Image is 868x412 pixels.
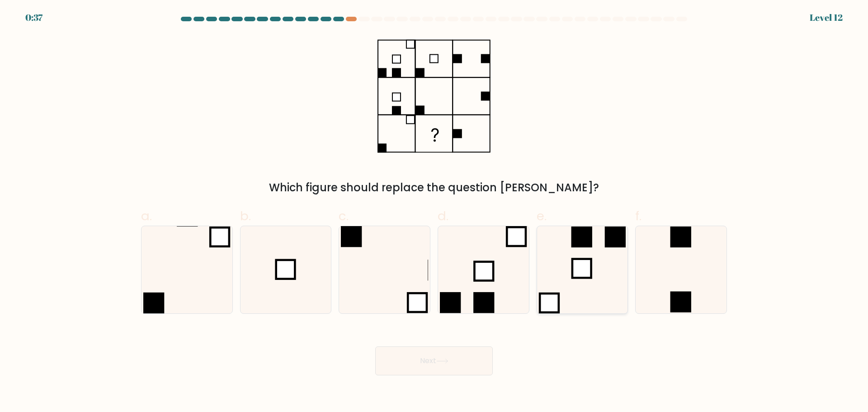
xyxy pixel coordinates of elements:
span: a. [141,207,152,225]
span: e. [537,207,547,225]
div: Level 12 [810,11,843,24]
div: 0:37 [25,11,42,24]
button: Next [375,346,493,375]
div: Which figure should replace the question [PERSON_NAME]? [146,180,722,196]
span: f. [635,207,642,225]
span: c. [339,207,349,225]
span: b. [240,207,251,225]
span: d. [438,207,448,225]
